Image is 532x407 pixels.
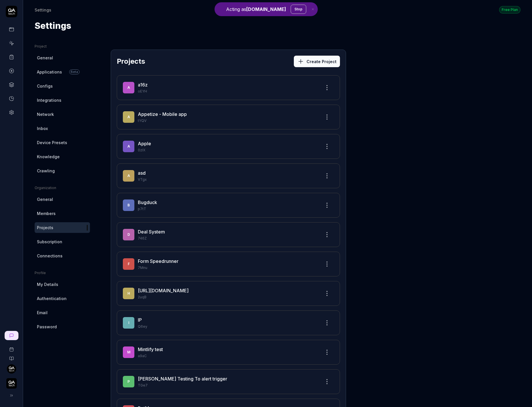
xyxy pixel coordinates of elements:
a: [PERSON_NAME] Testing To alert trigger [138,376,227,382]
div: Organization [35,185,90,191]
a: Appetize - Mobile app [138,111,187,117]
button: Free Plan [499,6,520,14]
button: QA Tech Logo [2,374,20,390]
a: a16z [138,82,148,88]
a: Authentication [35,293,90,304]
span: P [123,376,134,387]
a: ApplicationsBeta [35,67,90,77]
a: Book a call with us [2,342,20,352]
span: Email [37,310,48,316]
span: Configs [37,83,53,89]
a: Configs [35,81,90,91]
a: My Details [35,279,90,290]
span: Device Presets [37,140,67,146]
a: Apple [138,141,151,146]
p: 0zIX [138,148,317,153]
p: VTgx [138,177,317,182]
a: [URL][DOMAIN_NAME] [138,288,189,293]
span: General [37,55,53,61]
a: Members [35,208,90,219]
a: Password [35,321,90,332]
h2: Projects [117,56,145,67]
span: I [123,317,134,329]
a: Crawling [35,165,90,176]
p: 7Mnu [138,265,317,270]
a: Inbox [35,123,90,134]
h1: Settings [35,19,71,32]
p: 746Z [138,236,317,241]
span: Members [37,210,56,216]
p: p7tT [138,206,317,212]
p: Q6ey [138,324,317,329]
p: a9aC [138,353,317,359]
a: Network [35,109,90,120]
img: 7ccf6c19-61ad-4a6c-8811-018b02a1b829.jpg [7,364,16,374]
p: 2uqB [138,295,317,300]
a: Mintlify test [138,346,163,352]
span: General [37,196,53,202]
span: Applications [37,69,62,75]
span: Projects [37,225,53,231]
a: IP [138,317,142,323]
span: Integrations [37,97,61,103]
p: TGe7 [138,383,317,388]
a: Knowledge [35,151,90,162]
span: Subscription [37,239,62,245]
span: B [123,199,134,211]
span: D [123,229,134,240]
span: Crawling [37,168,55,174]
a: Documentation [2,352,20,361]
span: Beta [69,69,80,74]
span: a [123,170,134,182]
span: Authentication [37,295,67,302]
a: Connections [35,250,90,261]
div: Profile [35,270,90,276]
span: h [123,288,134,299]
a: Projects [35,222,90,233]
a: New conversation [5,331,18,340]
a: General [35,194,90,205]
a: Email [35,307,90,318]
a: asd [138,170,146,176]
span: A [123,111,134,123]
span: Connections [37,253,63,259]
a: Bugduck [138,199,157,205]
p: tYQV [138,118,317,123]
button: Stop [291,5,306,14]
a: Deal System [138,229,165,235]
button: Create Project [294,56,340,67]
span: My Details [37,281,58,287]
a: Device Presets [35,137,90,148]
span: a [123,82,134,93]
a: Subscription [35,236,90,247]
span: Inbox [37,125,48,131]
a: Form Speedrunner [138,258,178,264]
span: Password [37,324,57,330]
div: Project [35,44,90,49]
a: General [35,52,90,63]
img: QA Tech Logo [6,378,17,389]
span: A [123,141,134,152]
span: M [123,346,134,358]
span: Network [37,111,54,117]
a: Integrations [35,95,90,105]
p: oEYH [138,89,317,94]
div: Settings [35,7,51,13]
span: Knowledge [37,154,60,160]
span: F [123,258,134,270]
